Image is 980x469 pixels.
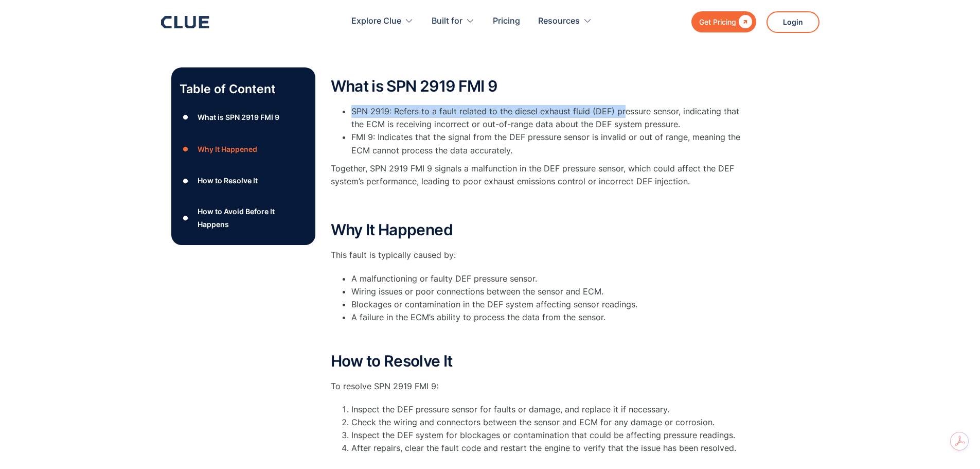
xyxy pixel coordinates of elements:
p: Table of Content [180,81,307,97]
a: Pricing [493,5,520,38]
div: Built for [432,5,475,38]
p: To resolve SPN 2919 FMI 9: [331,380,742,393]
h2: What is SPN 2919 FMI 9 [331,78,742,95]
li: Check the wiring and connectors between the sensor and ECM for any damage or corrosion. [351,416,742,429]
div: Resources [538,5,592,38]
div: How to Resolve It [198,174,258,187]
div: What is SPN 2919 FMI 9 [198,111,279,124]
a: ●What is SPN 2919 FMI 9 [180,110,307,125]
div: Explore Clue [351,5,401,38]
li: After repairs, clear the fault code and restart the engine to verify that the issue has been reso... [351,442,742,455]
div: Get Pricing [699,15,736,28]
li: Blockages or contamination in the DEF system affecting sensor readings. [351,298,742,311]
li: Inspect the DEF system for blockages or contamination that could be affecting pressure readings. [351,429,742,442]
div: ● [180,173,192,188]
div:  [736,15,752,28]
div: Explore Clue [351,5,414,38]
li: A malfunctioning or faulty DEF pressure sensor. [351,272,742,285]
div: How to Avoid Before It Happens [198,205,307,231]
li: SPN 2919: Refers to a fault related to the diesel exhaust fluid (DEF) pressure sensor, indicating... [351,105,742,131]
div: Built for [432,5,462,38]
li: Inspect the DEF pressure sensor for faults or damage, and replace it if necessary. [351,403,742,416]
a: ●How to Resolve It [180,173,307,188]
h2: How to Resolve It [331,353,742,370]
p: Together, SPN 2919 FMI 9 signals a malfunction in the DEF pressure sensor, which could affect the... [331,162,742,188]
li: A failure in the ECM’s ability to process the data from the sensor. [351,311,742,324]
li: Wiring issues or poor connections between the sensor and ECM. [351,285,742,298]
a: Get Pricing [691,11,756,32]
a: ●Why It Happened [180,142,307,157]
div: Why It Happened [198,143,257,155]
div: Resources [538,5,580,38]
p: ‍ [331,329,742,342]
p: This fault is typically caused by: [331,249,742,262]
div: ● [180,142,192,157]
p: ‍ [331,198,742,211]
div: ● [180,110,192,125]
a: Login [767,11,819,33]
a: ●How to Avoid Before It Happens [180,205,307,231]
h2: Why It Happened [331,221,742,238]
div: ● [180,210,192,225]
li: FMI 9: Indicates that the signal from the DEF pressure sensor is invalid or out of range, meaning... [351,131,742,157]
